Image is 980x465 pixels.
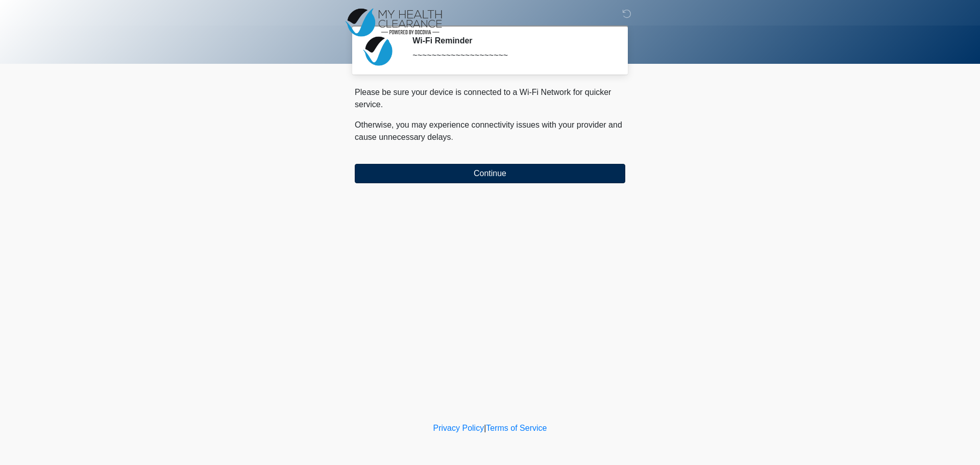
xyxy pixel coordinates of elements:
[355,119,625,143] p: Otherwise, you may experience connectivity issues with your provider and cause unnecessary delays
[345,8,443,37] img: Docovia Health Assessments Logo
[412,50,610,62] div: ~~~~~~~~~~~~~~~~~~~~
[433,424,484,432] a: Privacy Policy
[355,164,625,183] button: Continue
[362,36,393,66] img: Agent Avatar
[484,424,486,432] a: |
[355,86,625,111] p: Please be sure your device is connected to a Wi-Fi Network for quicker service.
[451,133,453,141] span: .
[486,424,547,432] a: Terms of Service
